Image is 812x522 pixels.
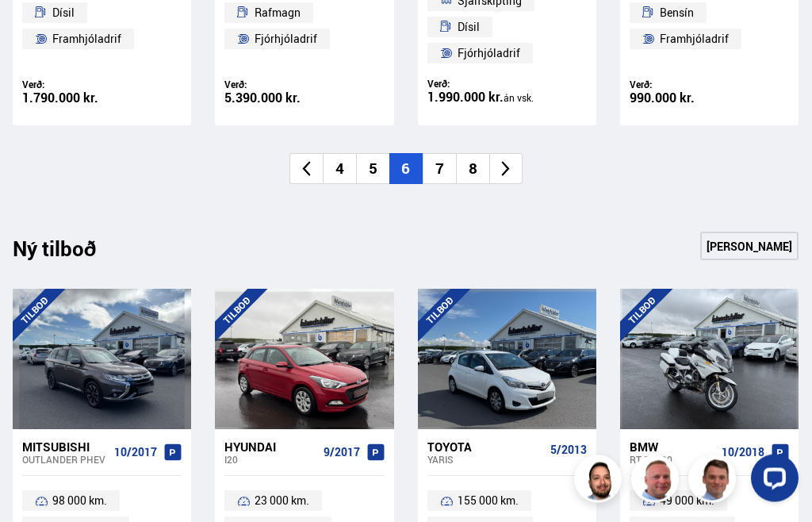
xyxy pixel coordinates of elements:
img: nhp88E3Fdnt1Opn2.png [576,458,624,505]
div: Mitsubishi [22,440,108,455]
img: siFngHWaQ9KaOqBr.png [634,458,681,505]
span: án vsk. [504,92,534,105]
img: FbJEzSuNWCJXmdc-.webp [691,458,738,505]
li: 7 [423,154,456,185]
span: Fjórhjóladrif [458,44,520,63]
li: 5 [356,154,389,185]
iframe: LiveChat chat widget [738,448,805,515]
div: Verð: [630,79,789,91]
span: 5/2013 [550,444,587,457]
span: Rafmagn [255,4,301,23]
span: 10/2017 [114,447,157,459]
div: i20 [224,455,316,466]
span: 155 000 km. [458,492,519,511]
li: 4 [323,154,356,185]
div: Yaris [427,455,544,466]
span: Dísil [52,4,75,23]
div: Verð: [224,79,384,91]
div: Outlander PHEV [22,455,108,466]
div: 5.390.000 kr. [224,92,384,106]
span: 23 000 km. [255,492,309,511]
li: 6 [389,154,423,185]
span: 9/2017 [324,447,360,459]
div: Verð: [22,79,182,91]
span: Framhjóladrif [52,30,121,49]
a: [PERSON_NAME] [700,232,799,261]
span: Bensín [660,4,694,23]
div: 1.790.000 kr. [22,92,182,106]
li: 8 [456,154,489,185]
div: BMW [630,440,715,455]
div: Toyota [427,440,544,455]
span: Framhjóladrif [660,30,729,49]
div: 990.000 kr. [630,92,789,106]
span: 10/2018 [722,447,764,459]
span: 98 000 km. [52,492,107,511]
div: Ný tilboð [13,237,124,271]
span: Dísil [458,18,480,37]
div: Hyundai [224,440,316,455]
div: 1.990.000 kr. [427,91,587,106]
span: Fjórhjóladrif [255,30,317,49]
div: Verð: [427,79,587,90]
